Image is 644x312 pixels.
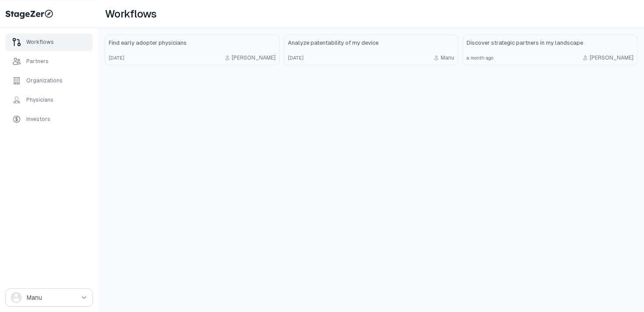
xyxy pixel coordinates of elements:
[5,33,93,51] a: Workflows
[26,77,63,84] div: Organizations
[288,54,304,61] span: [DATE]
[26,116,50,123] div: Investors
[109,39,187,47] span: Find early adopter physicians
[467,54,493,61] span: a month ago
[284,35,458,65] a: Analyze patentability of my device[DATE]Manu
[105,35,279,65] a: Find early adopter physicians[DATE][PERSON_NAME]
[467,39,583,47] span: Discover strategic partners in my landscape
[288,39,379,47] span: Analyze patentability of my device
[590,54,633,61] span: [PERSON_NAME]
[109,54,124,61] span: [DATE]
[26,58,49,65] div: Partners
[26,96,53,103] div: Physicians
[5,53,93,70] a: Partners
[5,288,93,307] button: drop down button
[5,72,93,89] a: Organizations
[26,39,54,46] div: Workflows
[5,91,93,109] a: Physicians
[105,7,156,21] h1: Workflows
[441,54,454,61] span: Manu
[232,54,276,61] span: [PERSON_NAME]
[5,110,93,128] a: Investors
[27,293,42,302] span: Manu
[463,35,637,65] a: Discover strategic partners in my landscapea month ago[PERSON_NAME]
